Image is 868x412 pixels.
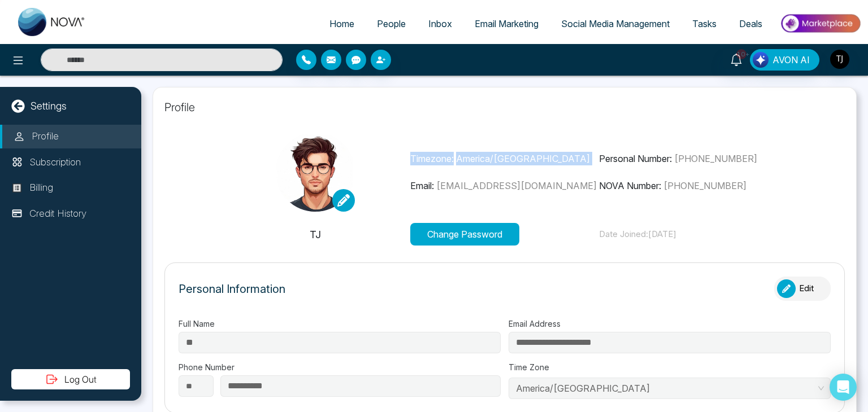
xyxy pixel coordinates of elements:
a: Home [318,13,366,34]
button: Change Password [410,223,519,246]
button: Log Out [11,369,130,389]
p: Email: [410,179,600,192]
img: User Avatar [830,50,849,69]
div: Open Intercom Messenger [830,374,857,401]
button: AVON AI [750,49,819,71]
a: Inbox [417,13,463,34]
p: Date Joined: [DATE] [599,228,788,241]
img: M3.jpg [276,133,355,212]
label: Email Address [509,318,831,330]
img: Nova CRM Logo [18,8,86,36]
img: Market-place.gif [779,11,861,36]
span: AVON AI [772,53,810,67]
p: Profile [32,129,59,144]
span: [EMAIL_ADDRESS][DOMAIN_NAME] [436,180,597,191]
label: Full Name [179,318,501,330]
p: Billing [29,181,53,195]
span: America/[GEOGRAPHIC_DATA] [456,153,590,164]
label: Phone Number [179,361,501,373]
p: Timezone: [410,152,600,165]
p: Subscription [29,155,81,170]
a: 10+ [723,49,750,69]
span: America/Toronto [516,380,823,397]
a: Social Media Management [550,13,681,34]
label: Time Zone [509,361,831,373]
p: TJ [221,227,410,242]
p: NOVA Number: [599,179,788,192]
p: Personal Information [179,280,285,297]
span: [PHONE_NUMBER] [674,153,757,164]
span: Deals [739,18,762,29]
span: Inbox [428,18,452,29]
p: Personal Number: [599,152,788,165]
a: People [366,13,417,34]
p: Profile [164,99,845,116]
img: Lead Flow [753,52,769,68]
span: Home [329,18,354,29]
p: Settings [31,98,67,113]
a: Tasks [681,13,728,34]
span: 10+ [736,49,747,59]
span: Tasks [692,18,717,29]
a: Email Marketing [463,13,550,34]
span: Email Marketing [475,18,539,29]
button: Edit [774,277,831,301]
span: [PHONE_NUMBER] [663,180,747,191]
p: Credit History [29,207,86,221]
a: Deals [728,13,774,34]
span: People [377,18,406,29]
span: Social Media Management [561,18,670,29]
